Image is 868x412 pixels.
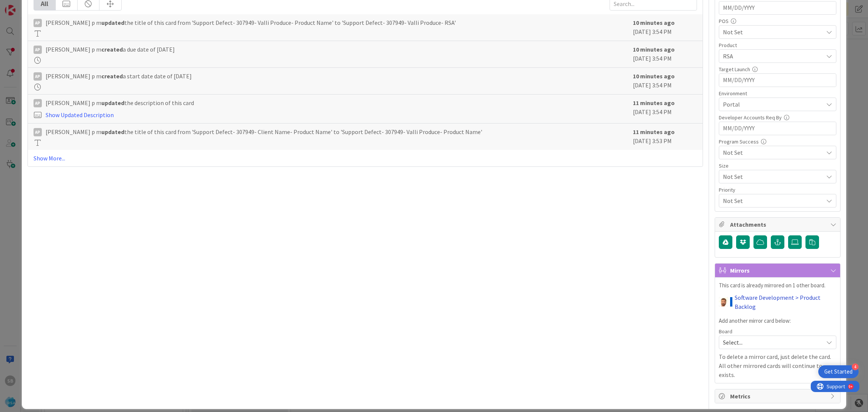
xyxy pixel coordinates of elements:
[730,266,827,275] span: Mirrors
[719,115,836,120] div: Developer Accounts Req By
[719,352,836,379] p: To delete a mirror card, just delete the card. All other mirrored cards will continue to exists.
[723,74,832,87] input: MM/DD/YYYY
[46,18,456,27] span: [PERSON_NAME] p m the title of this card from 'Support Defect- 307949- Valli Produce- Product Nam...
[824,368,853,375] div: Get Started
[735,293,836,311] a: Software Development > Product Backlog
[719,163,836,168] div: Size
[719,187,836,192] div: Priority
[101,72,123,80] b: created
[723,195,819,206] span: Not Set
[633,128,675,136] b: 11 minutes ago
[101,128,124,136] b: updated
[633,127,697,146] div: [DATE] 3:53 PM
[719,139,836,144] div: Program Success
[719,329,732,334] span: Board
[34,46,42,54] div: Ap
[818,365,859,378] div: Open Get Started checklist, remaining modules: 4
[34,19,42,27] div: Ap
[46,127,482,136] span: [PERSON_NAME] p m the title of this card from 'Support Defect- 307949- Client Name- Product Name'...
[633,46,675,53] b: 10 minutes ago
[723,148,823,157] span: Not Set
[16,1,34,10] span: Support
[46,45,175,54] span: [PERSON_NAME] p m a due date of [DATE]
[852,363,859,370] div: 4
[633,99,675,107] b: 11 minutes ago
[730,392,827,401] span: Metrics
[719,67,836,72] div: Target Launch
[34,128,42,136] div: Ap
[633,98,697,119] div: [DATE] 3:54 PM
[633,72,697,90] div: [DATE] 3:54 PM
[723,337,819,348] span: Select...
[719,91,836,96] div: Environment
[719,317,836,325] p: Add another mirror card below:
[719,281,836,290] p: This card is already mirrored on 1 other board.
[38,3,42,9] div: 9+
[101,99,124,107] b: updated
[719,43,836,48] div: Product
[34,72,42,81] div: Ap
[723,27,823,37] span: Not Set
[34,154,697,163] a: Show More...
[46,98,194,107] span: [PERSON_NAME] p m the description of this card
[723,171,819,182] span: Not Set
[101,46,123,53] b: created
[719,297,728,307] img: AS
[730,220,827,229] span: Attachments
[46,72,192,81] span: [PERSON_NAME] p m a start date date of [DATE]
[101,19,124,26] b: updated
[723,2,832,14] input: MM/DD/YYYY
[723,52,823,61] span: RSA
[46,111,114,119] a: Show Updated Description
[633,72,675,80] b: 10 minutes ago
[633,18,697,37] div: [DATE] 3:54 PM
[633,45,697,64] div: [DATE] 3:54 PM
[719,18,836,24] div: POS
[34,99,42,107] div: Ap
[723,100,823,109] span: Portal
[633,19,675,26] b: 10 minutes ago
[723,122,832,135] input: MM/DD/YYYY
